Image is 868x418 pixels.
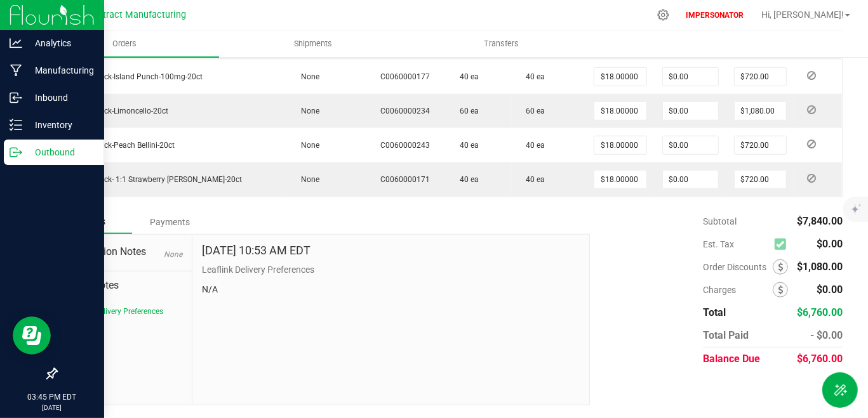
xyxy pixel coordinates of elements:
[703,306,726,318] span: Total
[219,30,408,57] a: Shipments
[13,317,51,355] iframe: Resource center
[467,38,536,49] span: Transfers
[761,10,844,20] span: Hi, [PERSON_NAME]!
[6,391,98,403] p: 03:45 PM EDT
[703,262,773,272] span: Order Discounts
[810,329,843,341] span: - $0.00
[802,106,821,114] span: Reject Inventory
[6,403,98,412] p: [DATE]
[22,117,98,133] p: Inventory
[10,146,22,159] inline-svg: Outbound
[164,250,182,259] span: None
[663,68,718,86] input: 0
[802,140,821,148] span: Reject Inventory
[22,145,98,160] p: Outbound
[453,175,479,184] span: 40 ea
[802,174,821,182] span: Reject Inventory
[735,136,787,154] input: 0
[65,107,169,115] span: Wana Quick-Limoncello-20ct
[663,171,718,188] input: 0
[703,239,770,249] span: Est. Tax
[374,72,430,81] span: C0060000177
[374,141,430,150] span: C0060000243
[22,36,98,51] p: Analytics
[277,38,349,49] span: Shipments
[295,175,319,184] span: None
[817,238,843,250] span: $0.00
[703,285,773,295] span: Charges
[775,236,792,253] span: Calculate excise tax
[594,68,646,86] input: 0
[797,353,843,365] span: $6,760.00
[202,244,310,257] h4: [DATE] 10:53 AM EDT
[374,175,430,184] span: C0060000171
[735,68,787,86] input: 0
[663,136,718,154] input: 0
[453,141,479,150] span: 40 ea
[295,72,319,81] span: None
[10,91,22,104] inline-svg: Inbound
[65,141,175,150] span: Wana Quick-Peach Bellini-20ct
[453,72,479,81] span: 40 ea
[822,372,858,408] button: Toggle Menu
[132,211,208,233] div: Payments
[10,37,22,49] inline-svg: Analytics
[30,30,219,57] a: Orders
[519,107,545,115] span: 60 ea
[10,64,22,77] inline-svg: Manufacturing
[594,171,646,188] input: 0
[703,329,749,341] span: Total Paid
[374,107,430,115] span: C0060000234
[703,353,760,365] span: Balance Due
[10,119,22,131] inline-svg: Inventory
[817,284,843,296] span: $0.00
[66,278,182,293] span: Order Notes
[295,107,319,115] span: None
[95,38,154,49] span: Orders
[453,107,479,115] span: 60 ea
[66,306,163,317] button: Leaflink Delivery Preferences
[519,141,545,150] span: 40 ea
[735,102,787,120] input: 0
[202,263,580,277] p: Leaflink Delivery Preferences
[519,72,545,81] span: 40 ea
[594,136,646,154] input: 0
[735,171,787,188] input: 0
[295,141,319,150] span: None
[65,175,243,184] span: Wana Quick- 1:1 Strawberry [PERSON_NAME]-20ct
[663,102,718,120] input: 0
[22,90,98,105] p: Inbound
[797,261,843,273] span: $1,080.00
[519,175,545,184] span: 40 ea
[797,306,843,318] span: $6,760.00
[65,72,203,81] span: Wana Quick-Island Punch-100mg-20ct
[681,10,749,21] p: IMPERSONATOR
[703,216,737,226] span: Subtotal
[22,63,98,78] p: Manufacturing
[797,215,843,227] span: $7,840.00
[594,102,646,120] input: 0
[408,30,596,57] a: Transfers
[66,244,182,259] span: Destination Notes
[655,9,671,21] div: Manage settings
[802,72,821,79] span: Reject Inventory
[73,10,186,20] span: CT Contract Manufacturing
[202,283,580,296] p: N/A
